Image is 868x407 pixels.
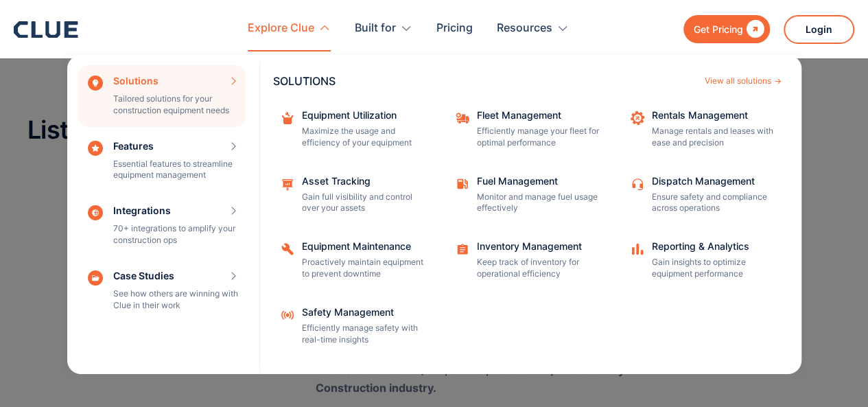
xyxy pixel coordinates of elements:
img: repair icon image [630,111,645,126]
div: View all solutions [705,77,771,85]
a: Equipment UtilizationMaximize the usage and efficiency of your equipment [273,104,434,156]
img: internet signal icon [280,307,295,323]
div: Rentals Management [652,111,775,120]
div: Safety Management [302,307,425,317]
p: Keep track of inventory for operational efficiency [477,257,600,280]
p: Manage rentals and leases with ease and precision [652,126,775,149]
p: Maximize the usage and efficiency of your equipment [302,126,425,149]
nav: Explore Clue [14,51,854,374]
div: Explore Clue [248,7,331,50]
p: Efficiently manage safety with real-time insights [302,323,425,346]
p: Gain full visibility and control over your assets [302,191,425,215]
p: Ensure safety and compliance across operations [652,191,775,215]
a: Safety ManagementEfficiently manage safety with real-time insights [273,301,434,353]
div: Equipment Utilization [302,111,425,120]
div: Built for [355,7,396,50]
div: Reporting & Analytics [652,242,775,251]
div: Get Pricing [694,21,743,38]
a: Dispatch ManagementEnsure safety and compliance across operations [623,170,784,222]
div: Dispatch Management [652,176,775,186]
a: Pricing [436,7,473,50]
img: Maintenance management icon [280,176,295,191]
iframe: Chat Widget [799,341,868,407]
div: SOLUTIONS [273,75,698,86]
div: Fleet Management [477,111,600,120]
img: Task checklist icon [455,242,470,257]
img: analytics icon [630,242,645,257]
a: Fleet ManagementEfficiently manage your fleet for optimal performance [448,104,609,156]
a: Rentals ManagementManage rentals and leases with ease and precision [623,104,784,156]
p: Proactively maintain equipment to prevent downtime [302,257,425,280]
a: View all solutions [705,77,781,85]
img: fleet repair icon [455,111,470,126]
img: Customer support icon [630,176,645,191]
a: Reporting & AnalyticsGain insights to optimize equipment performance [623,235,784,287]
a: Equipment MaintenanceProactively maintain equipment to prevent downtime [273,235,434,287]
a: Get Pricing [683,15,770,43]
div: Explore Clue [248,7,314,50]
div: Resources [497,7,569,50]
div: Asset Tracking [302,176,425,186]
strong: The ideal candidate will have a robust background implementing software solutions (ERP, CMMS, Tel... [316,346,661,394]
p: Gain insights to optimize equipment performance [652,257,775,280]
div: Built for [355,7,412,50]
div: Equipment Maintenance [302,242,425,251]
p: Efficiently manage your fleet for optimal performance [477,126,600,149]
img: fleet fuel icon [455,176,470,191]
div: Inventory Management [477,242,600,251]
a: Asset TrackingGain full visibility and control over your assets [273,170,434,222]
p: Monitor and manage fuel usage effectively [477,191,600,215]
a: Fuel ManagementMonitor and manage fuel usage effectively [448,170,609,222]
a: Login [784,15,854,44]
div: Fuel Management [477,176,600,186]
div: Resources [497,7,552,50]
img: Repairing icon [280,242,295,257]
img: repairing box icon [280,111,295,126]
a: Inventory ManagementKeep track of inventory for operational efficiency [448,235,609,287]
div:  [743,21,764,38]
